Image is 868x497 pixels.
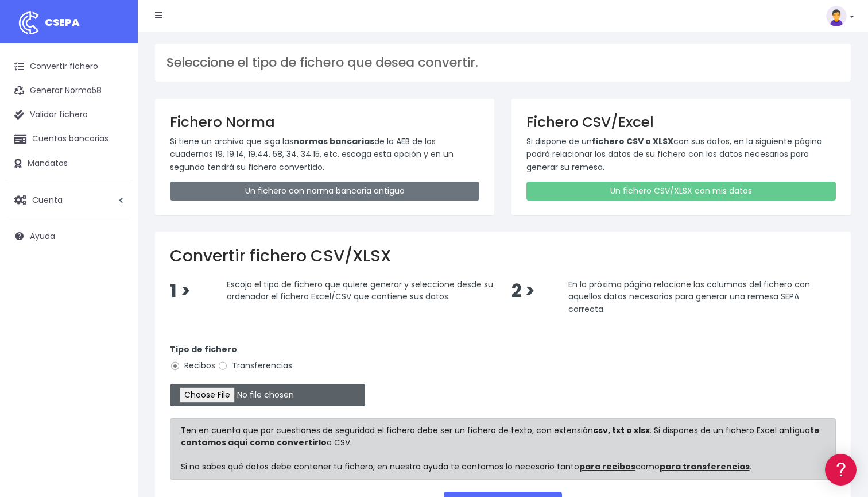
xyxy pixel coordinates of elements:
[293,136,374,147] strong: normas bancarias
[526,182,836,201] a: Un fichero CSV/XLSX con mis datos
[32,194,63,205] span: Cuenta
[593,425,650,436] strong: csv, txt o xlsx
[170,182,479,201] a: Un fichero con norma bancaria antiguo
[11,98,218,115] a: Información general
[11,307,218,328] button: Contáctanos
[11,228,218,239] div: Facturación
[170,360,215,372] label: Recibos
[592,136,673,147] strong: fichero CSV o XLSX
[511,279,535,303] span: 2 >
[11,199,218,217] a: Perfiles de empresas
[660,461,750,472] a: para transferencias
[11,246,218,264] a: General
[526,135,836,174] p: Si dispone de un con sus datos, en la siguiente página podrá relacionar los datos de su fichero c...
[218,360,292,372] label: Transferencias
[6,127,132,151] a: Cuentas bancarias
[170,114,479,130] h3: Fichero Norma
[11,145,218,163] a: Formatos
[11,80,218,91] div: Información general
[11,127,218,138] div: Convertir ficheros
[6,152,132,176] a: Mandatos
[170,344,237,355] strong: Tipo de fichero
[11,276,218,287] div: Programadores
[6,55,132,79] a: Convertir fichero
[826,6,847,26] img: profile
[6,79,132,103] a: Generar Norma58
[45,15,80,29] span: CSEPA
[6,224,132,248] a: Ayuda
[11,163,218,181] a: Problemas habituales
[170,246,836,266] h2: Convertir fichero CSV/XLSX
[170,418,836,480] div: Ten en cuenta que por cuestiones de seguridad el fichero debe ser un fichero de texto, con extens...
[568,278,810,314] span: En la próxima página relacione las columnas del fichero con aquellos datos necesarios para genera...
[579,461,635,472] a: para recibos
[227,278,493,302] span: Escoja el tipo de fichero que quiere generar y seleccione desde su ordenador el fichero Excel/CSV...
[30,230,55,242] span: Ayuda
[526,114,836,130] h3: Fichero CSV/Excel
[181,425,820,448] a: te contamos aquí como convertirlo
[170,279,191,303] span: 1 >
[6,103,132,127] a: Validar fichero
[170,135,479,174] p: Si tiene un archivo que siga las de la AEB de los cuadernos 19, 19.14, 19.44, 58, 34, 34.15, etc....
[166,55,839,70] h3: Seleccione el tipo de fichero que desea convertir.
[158,331,221,342] a: POWERED BY ENCHANT
[11,181,218,199] a: Videotutoriales
[14,9,43,37] img: logo
[6,188,132,212] a: Cuenta
[11,294,218,311] a: API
